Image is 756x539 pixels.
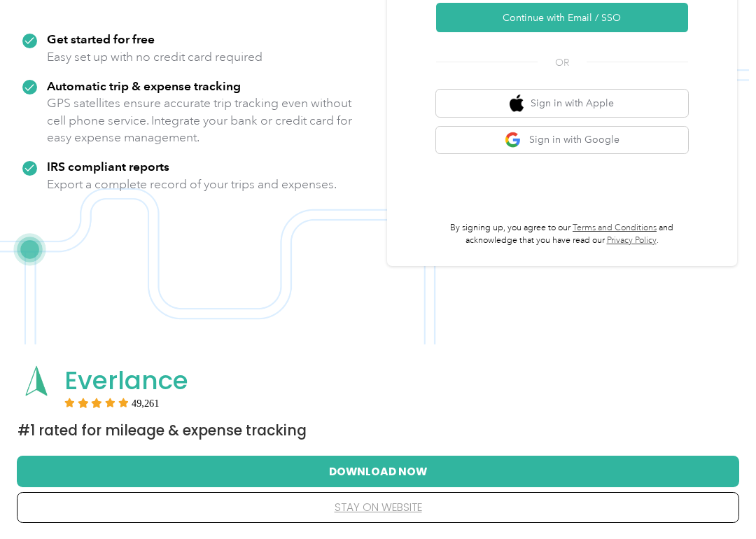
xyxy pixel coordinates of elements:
button: apple logoSign in with Apple [436,90,688,117]
div: Rating:5 stars [64,398,160,407]
img: google logo [505,132,522,149]
button: Download Now [39,456,717,486]
span: User reviews count [132,399,160,407]
strong: IRS compliant reports [47,159,169,174]
strong: Automatic trip & expense tracking [47,78,241,93]
span: OR [538,55,587,70]
button: google logoSign in with Google [436,127,688,154]
p: By signing up, you agree to our and acknowledge that you have read our . [436,222,688,246]
button: stay on website [39,493,717,522]
button: Continue with Email / SSO [436,3,688,32]
img: apple logo [510,94,524,112]
a: Terms and Conditions [573,223,657,233]
img: App logo [17,362,55,400]
strong: Get started for free [47,31,155,46]
p: GPS satellites ensure accurate trip tracking even without cell phone service. Integrate your bank... [47,94,353,146]
p: Export a complete record of your trips and expenses. [47,176,337,193]
a: Privacy Policy [607,235,657,246]
span: #1 Rated for Mileage & Expense Tracking [17,421,307,440]
p: Easy set up with no credit card required [47,48,262,66]
span: Everlance [64,363,188,398]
